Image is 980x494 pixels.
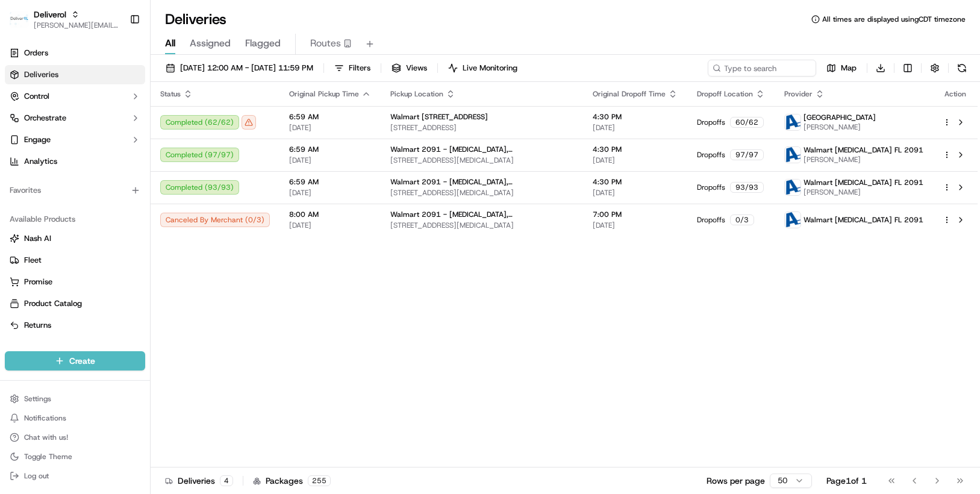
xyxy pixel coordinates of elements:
button: Product Catalog [5,294,145,313]
button: Chat with us! [5,429,145,446]
div: Action [943,89,968,99]
span: Flagged [245,36,281,51]
span: [STREET_ADDRESS][MEDICAL_DATA] [390,220,573,230]
button: [PERSON_NAME][EMAIL_ADDRESS][PERSON_NAME][DOMAIN_NAME] [34,20,120,30]
img: Deliverol [10,11,29,28]
span: [DATE] [289,123,371,133]
span: All times are displayed using CDT timezone [822,14,966,24]
button: Toggle Theme [5,448,145,465]
a: Analytics [5,152,145,171]
div: 97 / 97 [730,149,764,160]
span: Log out [24,471,49,481]
span: Assigned [190,36,231,51]
span: [STREET_ADDRESS][MEDICAL_DATA] [390,155,573,165]
span: Walmart 2091 - [MEDICAL_DATA], [GEOGRAPHIC_DATA] [390,177,573,187]
span: Dropoffs [697,150,725,160]
button: Filters [329,60,376,77]
span: Map [841,63,857,73]
span: [DATE] 12:00 AM - [DATE] 11:59 PM [180,63,313,73]
img: ActionCourier.png [785,180,801,195]
div: Available Products [5,210,145,229]
span: 4:30 PM [593,145,678,154]
span: Dropoffs [697,215,725,225]
span: Walmart [MEDICAL_DATA] FL 2091 [804,215,923,225]
span: 6:59 AM [289,145,371,154]
button: Settings [5,390,145,407]
button: Engage [5,130,145,149]
span: Dropoffs [697,183,725,192]
span: [DATE] [593,188,678,198]
span: [PERSON_NAME] [804,155,923,164]
span: [DATE] [289,220,371,230]
div: 255 [308,475,331,486]
span: Control [24,91,49,102]
span: Deliveries [24,69,58,80]
a: Fleet [10,255,140,266]
span: 6:59 AM [289,112,371,122]
div: Deliveries [165,475,233,487]
span: Chat with us! [24,433,68,442]
span: 7:00 PM [593,210,678,219]
img: ActionCourier.png [785,147,801,163]
div: Packages [253,475,331,487]
span: 4:30 PM [593,112,678,122]
div: 0 / 3 [730,214,754,225]
span: [DATE] [593,220,678,230]
span: Create [69,355,95,367]
span: Fleet [24,255,42,266]
span: Dropoffs [697,117,725,127]
h1: Deliveries [165,10,226,29]
a: Orders [5,43,145,63]
input: Type to search [708,60,816,77]
span: 4:30 PM [593,177,678,187]
span: Nash AI [24,233,51,244]
button: Map [821,60,862,77]
button: DeliverolDeliverol[PERSON_NAME][EMAIL_ADDRESS][PERSON_NAME][DOMAIN_NAME] [5,5,125,34]
span: 6:59 AM [289,177,371,187]
span: [DATE] [593,123,678,133]
span: Orders [24,48,48,58]
span: Notifications [24,413,66,423]
a: Promise [10,277,140,287]
span: [DATE] [593,155,678,165]
span: [GEOGRAPHIC_DATA] [804,113,876,122]
span: Toggle Theme [24,452,72,461]
span: Status [160,89,181,99]
span: Deliverol [34,8,66,20]
button: Refresh [953,60,970,77]
span: Pickup Location [390,89,443,99]
div: 4 [220,475,233,486]
p: Rows per page [707,475,765,487]
button: Orchestrate [5,108,145,128]
button: Create [5,351,145,370]
button: Notifications [5,410,145,427]
span: Walmart [MEDICAL_DATA] FL 2091 [804,145,923,155]
button: Control [5,87,145,106]
button: Promise [5,272,145,292]
img: ActionCourier.png [785,212,801,228]
button: [DATE] 12:00 AM - [DATE] 11:59 PM [160,60,319,77]
span: Settings [24,394,51,404]
span: Walmart [MEDICAL_DATA] FL 2091 [804,178,923,187]
span: Dropoff Location [697,89,753,99]
span: Walmart 2091 - [MEDICAL_DATA], [GEOGRAPHIC_DATA] [390,145,573,154]
span: [PERSON_NAME] [804,122,876,132]
span: 8:00 AM [289,210,371,219]
span: Engage [24,134,51,145]
span: Live Monitoring [463,63,517,73]
a: Returns [10,320,140,331]
span: [DATE] [289,188,371,198]
span: Original Pickup Time [289,89,359,99]
div: Page 1 of 1 [826,475,867,487]
span: [STREET_ADDRESS][MEDICAL_DATA] [390,188,573,198]
button: Live Monitoring [443,60,523,77]
span: Views [406,63,427,73]
span: Product Catalog [24,298,82,309]
span: Routes [310,36,341,51]
button: Nash AI [5,229,145,248]
span: Promise [24,277,52,287]
span: [DATE] [289,155,371,165]
span: Orchestrate [24,113,66,123]
span: Filters [349,63,370,73]
span: All [165,36,175,51]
